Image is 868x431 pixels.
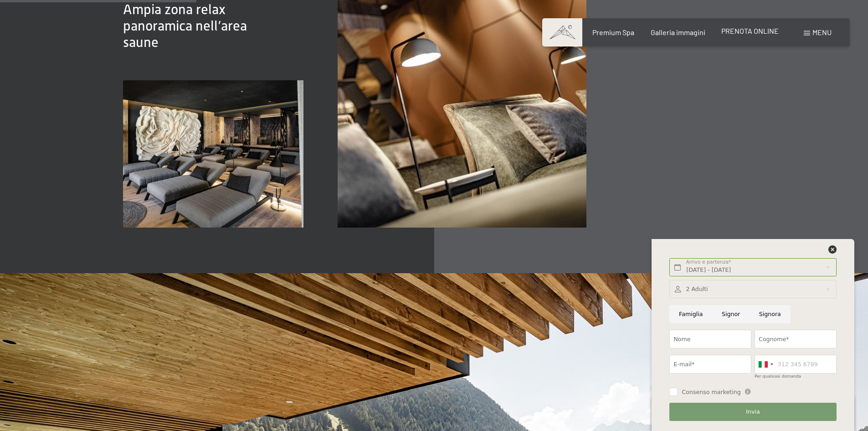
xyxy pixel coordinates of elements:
span: Invia [746,408,760,416]
img: [Translate to Italienisch:] [123,80,303,228]
input: 312 345 6789 [755,355,837,374]
a: Premium Spa [592,28,634,36]
div: Italy (Italia): +39 [755,355,776,373]
a: PRENOTA ONLINE [721,26,779,35]
a: Galleria immagini [651,28,705,36]
span: Consenso marketing [682,388,740,396]
button: Invia [669,403,836,421]
span: Ampia zona relax panoramica nell’area saune [123,2,247,50]
label: Per qualsiasi domanda [755,374,801,379]
span: Menu [812,28,832,36]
